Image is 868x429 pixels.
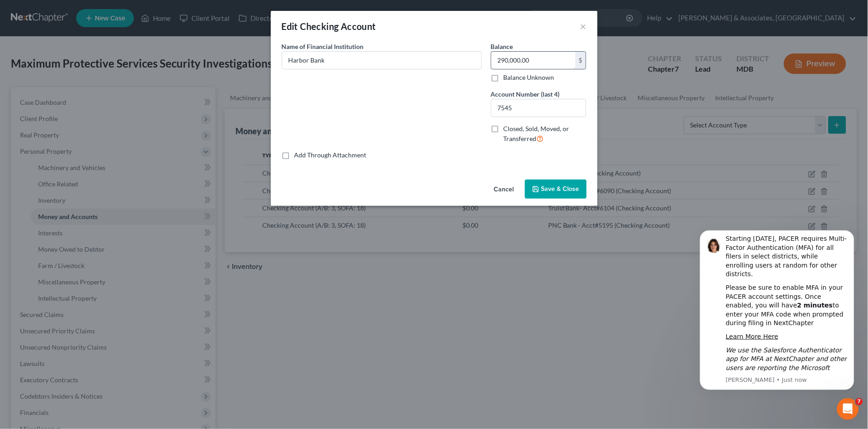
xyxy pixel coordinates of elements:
[491,99,586,117] input: XXXX
[575,52,586,69] div: $
[300,21,376,32] span: Checking Account
[491,42,513,51] label: Balance
[837,398,859,420] iframe: Intercom live chat
[487,180,521,199] button: Cancel
[504,125,569,142] span: Closed, Sold, Moved, or Transferred
[282,52,481,69] input: Enter name...
[541,185,579,193] span: Save & Close
[491,89,560,99] label: Account Number (last 4)
[282,21,299,32] span: Edit
[282,43,364,50] span: Name of Financial Institution
[687,217,868,405] iframe: Intercom notifications message
[491,52,575,69] input: 0.00
[504,73,554,82] label: Balance Unknown
[525,180,587,199] button: Save & Close
[580,21,587,32] button: ×
[856,398,863,405] span: 7
[294,151,367,160] label: Add Through Attachment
